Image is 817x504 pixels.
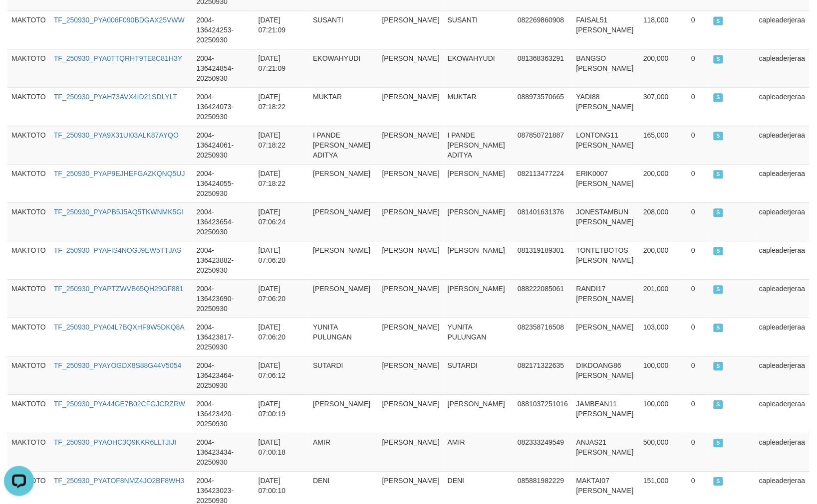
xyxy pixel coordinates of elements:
td: [PERSON_NAME] [309,241,378,279]
td: [DATE] 07:18:22 [255,164,309,202]
td: 2004-136423690-20250930 [193,279,255,318]
td: [DATE] 07:00:19 [255,394,309,433]
td: 0 [687,202,709,241]
td: AMIR [444,433,514,471]
td: [PERSON_NAME] [309,202,378,241]
td: MAKTOTO [7,202,50,241]
td: capleaderjeraa [755,202,810,241]
td: MAKTOTO [7,433,50,471]
td: 087850721887 [514,126,572,164]
td: MUKTAR [309,87,378,126]
td: EKOWAHYUDI [444,49,514,87]
td: 307,000 [639,87,687,126]
a: TF_250930_PYAP9EJHEFGAZKQNQ5UJ [54,169,185,177]
td: 2004-136423420-20250930 [193,394,255,433]
td: [DATE] 07:18:22 [255,126,309,164]
span: SUCCESS [714,285,724,294]
td: EKOWAHYUDI [309,49,378,87]
span: SUCCESS [714,132,724,140]
td: 0 [687,126,709,164]
td: BANGSO [PERSON_NAME] [572,49,640,87]
td: [PERSON_NAME] [378,126,444,164]
td: MAKTOTO [7,10,50,49]
span: SUCCESS [714,247,724,255]
td: 082269860908 [514,10,572,49]
td: YUNITA PULUNGAN [309,318,378,356]
td: 2004-136424073-20250930 [193,87,255,126]
td: AMIR [309,433,378,471]
td: 0 [687,394,709,433]
span: SUCCESS [714,400,724,409]
td: 0 [687,318,709,356]
span: SUCCESS [714,208,724,217]
td: 0 [687,241,709,279]
td: I PANDE [PERSON_NAME] ADITYA [309,126,378,164]
td: [DATE] 07:06:20 [255,318,309,356]
td: [PERSON_NAME] [444,202,514,241]
a: TF_250930_PYA44GE7B02CFGJCRZRW [54,400,185,408]
td: MAKTOTO [7,356,50,394]
td: SUTARDI [309,356,378,394]
td: FAISAL51 [PERSON_NAME] [572,10,640,49]
td: TONTETBOTOS [PERSON_NAME] [572,241,640,279]
button: Open LiveChat chat widget [4,4,34,34]
a: TF_250930_PYA04L7BQXHF9W5DKQ8A [54,323,185,331]
a: TF_250930_PYAFIS4NOGJ9EW5TTJAS [54,246,182,254]
td: 0 [687,356,709,394]
td: 0 [687,164,709,202]
td: 081319189301 [514,241,572,279]
td: 2004-136424055-20250930 [193,164,255,202]
td: MAKTOTO [7,394,50,433]
td: 100,000 [639,394,687,433]
td: [PERSON_NAME] [444,394,514,433]
td: 0 [687,87,709,126]
span: SUCCESS [714,439,724,447]
td: capleaderjeraa [755,126,810,164]
td: 081401631376 [514,202,572,241]
td: [DATE] 07:00:18 [255,433,309,471]
td: [PERSON_NAME] [378,241,444,279]
td: MAKTOTO [7,49,50,87]
td: [PERSON_NAME] [309,394,378,433]
td: capleaderjeraa [755,49,810,87]
td: MAKTOTO [7,318,50,356]
td: [PERSON_NAME] [378,87,444,126]
td: MUKTAR [444,87,514,126]
td: 082333249549 [514,433,572,471]
td: 118,000 [639,10,687,49]
span: SUCCESS [714,55,724,63]
td: 088973570665 [514,87,572,126]
td: 082358716508 [514,318,572,356]
td: [DATE] 07:21:09 [255,10,309,49]
a: TF_250930_PYAH73AVX4ID21SDLYLT [54,93,177,101]
a: TF_250930_PYAPB5J5AQ5TKWNMK5GI [54,208,184,216]
td: [PERSON_NAME] [378,164,444,202]
td: RANDI17 [PERSON_NAME] [572,279,640,318]
td: 165,000 [639,126,687,164]
span: SUCCESS [714,170,724,178]
td: 2004-136423434-20250930 [193,433,255,471]
td: [PERSON_NAME] [378,10,444,49]
td: SUTARDI [444,356,514,394]
td: 100,000 [639,356,687,394]
td: capleaderjeraa [755,87,810,126]
span: SUCCESS [714,324,724,332]
td: YUNITA PULUNGAN [444,318,514,356]
span: SUCCESS [714,16,724,25]
td: ERIK0007 [PERSON_NAME] [572,164,640,202]
td: capleaderjeraa [755,164,810,202]
td: [PERSON_NAME] [378,279,444,318]
td: MAKTOTO [7,87,50,126]
td: 103,000 [639,318,687,356]
td: MAKTOTO [7,279,50,318]
td: 088222085061 [514,279,572,318]
td: 2004-136423817-20250930 [193,318,255,356]
td: MAKTOTO [7,126,50,164]
a: TF_250930_PYAPTZWVB65QH29GF881 [54,285,184,293]
a: TF_250930_PYAYOGDX8S88G44V5054 [54,361,182,369]
td: 200,000 [639,164,687,202]
span: SUCCESS [714,362,724,370]
td: [PERSON_NAME] [378,318,444,356]
td: [DATE] 07:06:20 [255,279,309,318]
a: TF_250930_PYATOF8NMZ4JO2BF8WH3 [54,477,184,485]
